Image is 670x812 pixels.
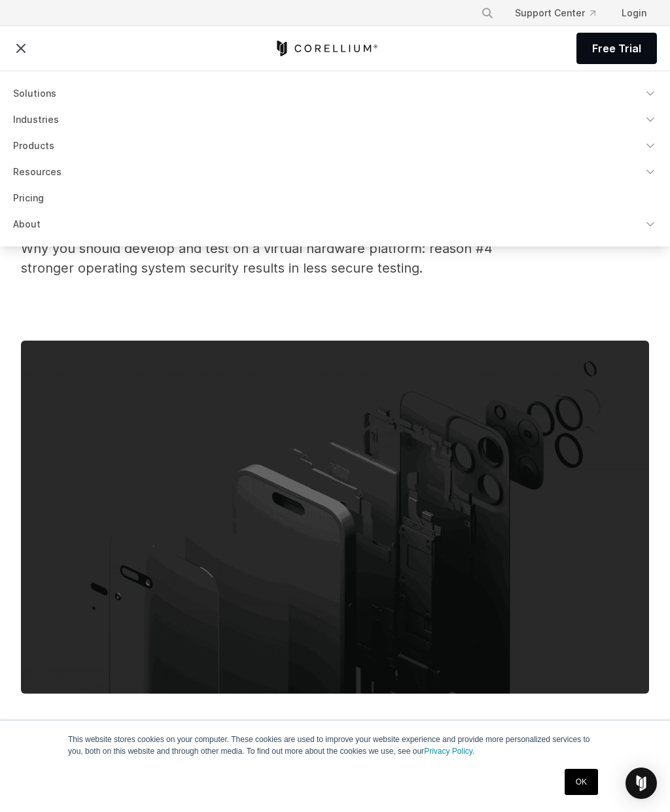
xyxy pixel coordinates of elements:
a: Resources [5,160,665,184]
a: Free Trial [576,33,657,64]
a: OK [565,769,598,795]
button: Search [476,1,499,25]
div: Navigation Menu [470,1,657,25]
a: Products [5,134,665,158]
a: Solutions [5,82,665,105]
a: Login [611,1,657,25]
span: Free Trial [592,41,641,56]
a: Support Center [504,1,606,25]
p: This website stores cookies on your computer. These cookies are used to improve your website expe... [68,734,602,757]
div: Navigation Menu [5,82,665,236]
a: Industries [5,108,665,131]
a: Privacy Policy. [424,747,474,756]
div: Open Intercom Messenger [626,768,657,799]
img: How Stronger Security for Mobile OS Creates Challenges for Testing Applications [21,341,649,694]
a: About [5,212,665,236]
a: Corellium Home [274,41,378,56]
a: Pricing [5,186,665,210]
